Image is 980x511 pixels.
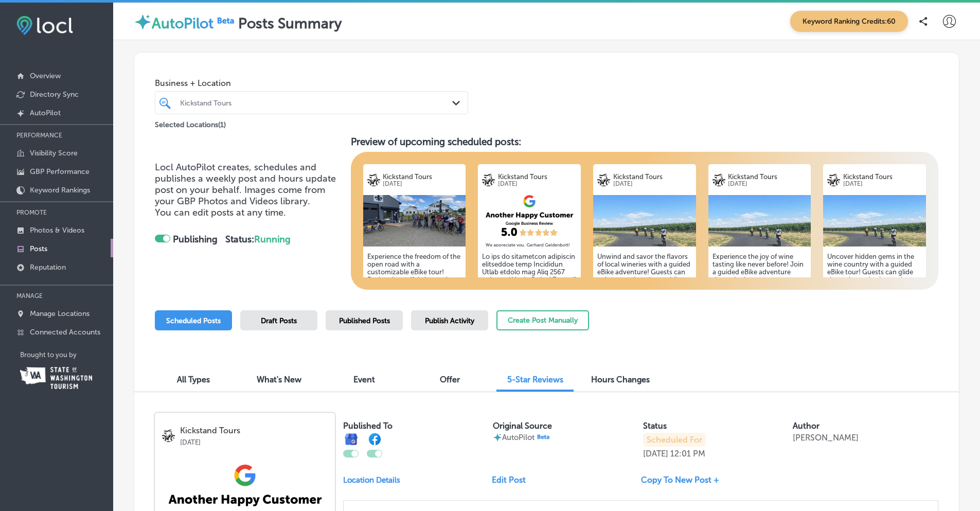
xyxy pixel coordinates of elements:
h5: Unwind and savor the flavors of local wineries with a guided eBike adventure! Guests can enjoy st... [597,253,692,361]
p: [PERSON_NAME] [793,433,859,443]
h3: Preview of upcoming scheduled posts: [351,136,938,148]
span: What's New [257,375,301,384]
p: Reputation [30,263,66,272]
span: Offer [440,375,460,384]
a: Copy To New Post + [641,475,727,485]
span: Keyword Ranking Credits: 60 [790,11,908,32]
p: [DATE] [843,181,922,187]
img: Washington Tourism [20,367,92,389]
span: Event [353,375,375,384]
p: Kickstand Tours [843,173,922,181]
img: Beta [213,15,238,26]
img: logo [827,173,840,186]
p: 12:01 PM [670,449,705,459]
p: Kickstand Tours [498,173,577,181]
span: Publish Activity [425,316,474,325]
p: Kickstand Tours [613,173,692,181]
img: logo [367,173,380,186]
p: GBP Performance [30,167,90,176]
strong: Publishing [173,234,218,245]
p: Brought to you by [20,351,113,359]
img: 17484579399f917bc8-5a2b-4012-b985-799dd364b657_2024-08-21.jpg [363,195,466,246]
p: Manage Locations [30,309,90,318]
img: autopilot-icon [493,433,502,442]
img: 174845794135208c98-0ff0-4c95-b91c-04cf56568974_2024-08-21.jpg [593,195,696,246]
a: Edit Post [492,475,534,485]
p: Posts [30,244,47,253]
span: Hours Changes [591,375,650,384]
img: logo [482,173,495,186]
p: Overview [30,72,61,80]
span: Business + Location [155,78,468,88]
p: Kickstand Tours [383,173,461,181]
img: Beta [534,433,553,440]
p: [DATE] [728,181,807,187]
h5: Experience the joy of wine tasting like never before! Join a guided eBike adventure through pictu... [712,253,807,361]
img: logo [162,429,175,442]
span: All Types [177,375,210,384]
label: Author [793,421,819,431]
img: 1f6f2920-0ca6-42a6-9d29-0605d1b98ac7.png [478,195,581,246]
span: You can edit posts at any time. [155,207,286,218]
img: fda3e92497d09a02dc62c9cd864e3231.png [16,16,73,35]
span: Locl AutoPilot creates, schedules and publishes a weekly post and hours update post on your behal... [155,162,336,207]
p: AutoPilot [502,433,553,442]
p: [DATE] [643,449,668,459]
p: Kickstand Tours [180,426,328,435]
p: Kickstand Tours [728,173,807,181]
p: [DATE] [383,181,461,187]
span: Running [254,234,291,245]
span: Draft Posts [261,316,297,325]
p: Photos & Videos [30,226,84,235]
p: [DATE] [498,181,577,187]
p: Selected Locations ( 1 ) [155,116,226,129]
h5: Lo ips do sitametcon adipiscin elitseddoe temp Incididun Utlab etdolo mag Aliq 2567 enima mi Veni... [482,253,577,368]
h5: Experience the freedom of the open road with a customizable eBike tour! Explore beautiful vineyar... [367,253,462,361]
label: Original Source [493,421,552,431]
span: Scheduled Posts [166,316,221,325]
p: [DATE] [180,435,328,446]
p: Scheduled For [643,433,706,447]
p: Connected Accounts [30,328,100,337]
label: Status [643,421,667,431]
p: Location Details [343,475,400,485]
p: Directory Sync [30,90,79,99]
img: logo [597,173,610,186]
label: Published To [343,421,393,431]
h5: Uncover hidden gems in the wine country with a guided eBike tour! Guests can glide through scenic... [827,253,922,368]
img: autopilot-icon [134,13,152,31]
span: Published Posts [339,316,390,325]
p: AutoPilot [30,109,61,117]
div: Kickstand Tours [180,98,453,107]
p: Keyword Rankings [30,186,90,195]
button: Create Post Manually [496,310,589,330]
label: AutoPilot [152,15,213,32]
img: logo [712,173,725,186]
label: Posts Summary [238,15,342,32]
p: Visibility Score [30,149,78,157]
span: 5-Star Reviews [507,375,563,384]
p: [DATE] [613,181,692,187]
strong: Status: [225,234,291,245]
img: 174845794135208c98-0ff0-4c95-b91c-04cf56568974_2024-08-21.jpg [708,195,811,246]
img: 174845794135208c98-0ff0-4c95-b91c-04cf56568974_2024-08-21.jpg [823,195,926,246]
